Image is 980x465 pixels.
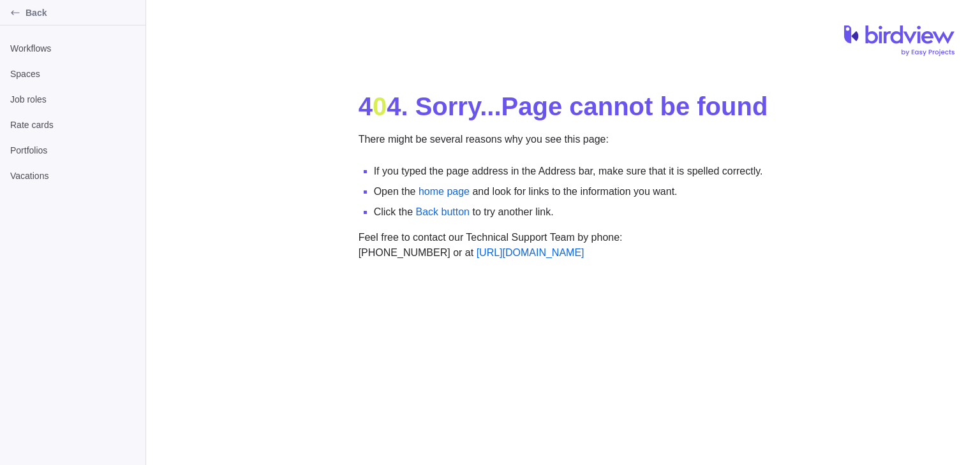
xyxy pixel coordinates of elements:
span: Vacations [10,169,135,182]
li: Open the and look for links to the information you want. [374,184,768,199]
span: Job roles [10,93,135,106]
a: [URL][DOMAIN_NAME] [477,247,584,258]
span: Spaces [10,68,135,80]
p: There might be several reasons why you see this page: [359,132,768,154]
span: Feel free to contact our Technical Support Team by phone: [PHONE_NUMBER] [359,232,623,258]
span: 0 [373,92,387,120]
li: Click the to try another link. [374,204,768,220]
img: logo [844,25,954,56]
a: Back button [415,206,470,217]
span: 4 [387,92,401,120]
a: home page [419,186,470,197]
span: Portfolios [10,144,135,157]
span: Back [26,6,140,19]
span: Workflows [10,42,135,55]
span: . Sorry... Page cannot be found [401,92,768,120]
span: 4 [359,92,373,120]
li: If you typed the page address in the Address bar, make sure that it is spelled correctly. [374,164,768,179]
span: Rate cards [10,118,135,131]
span: or at [453,247,584,258]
